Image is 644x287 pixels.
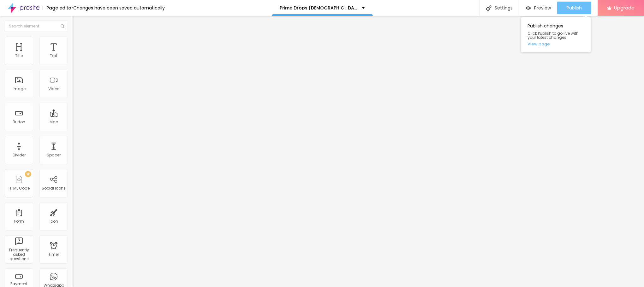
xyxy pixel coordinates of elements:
[14,219,24,224] div: Form
[47,153,61,157] div: Spacer
[73,16,644,287] iframe: Editor
[15,54,23,58] div: Title
[519,2,557,14] button: Preview
[486,5,492,11] img: Icone
[42,186,66,190] div: Social Icons
[61,24,64,28] img: Icone
[534,5,551,10] span: Preview
[9,186,30,190] div: HTML Code
[73,6,165,10] div: Changes have been saved automatically
[521,17,591,52] div: Publish changes
[50,120,58,124] div: Map
[50,219,58,224] div: Icon
[567,5,582,10] span: Publish
[526,5,531,11] img: view-1.svg
[50,54,57,58] div: Text
[5,20,68,32] input: Search element
[43,6,73,10] div: Page editor
[48,87,59,91] div: Video
[13,153,26,157] div: Divider
[557,2,591,14] button: Publish
[13,87,26,91] div: Image
[6,248,31,261] div: Frequently asked questions
[528,31,584,39] span: Click Publish to go live with your latest changes.
[48,252,59,257] div: Timer
[528,42,584,46] a: View page
[614,5,635,10] span: Upgrade
[280,6,357,10] p: Prime Drops [DEMOGRAPHIC_DATA][MEDICAL_DATA]
[13,120,25,124] div: Button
